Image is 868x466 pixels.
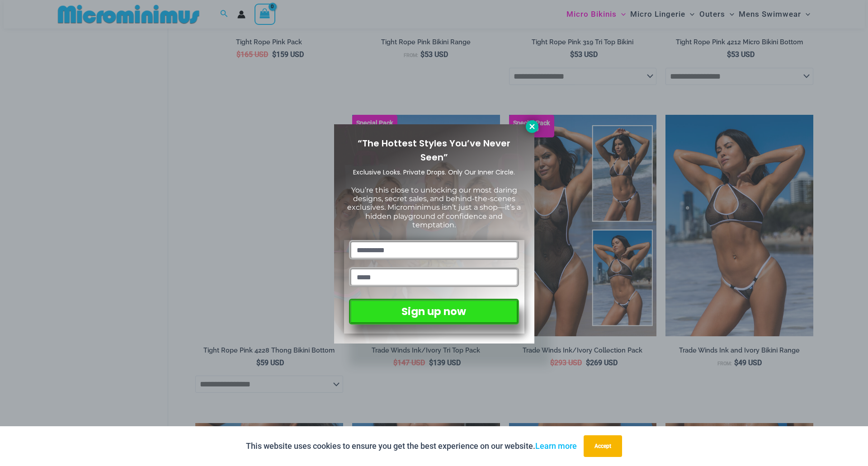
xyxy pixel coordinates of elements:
[358,137,510,164] span: “The Hottest Styles You’ve Never Seen”
[349,299,519,325] button: Sign up now
[584,435,622,457] button: Accept
[535,441,577,451] a: Learn more
[353,168,515,177] span: Exclusive Looks. Private Drops. Only Our Inner Circle.
[526,120,538,133] button: Close
[347,186,521,229] span: You’re this close to unlocking our most daring designs, secret sales, and behind-the-scenes exclu...
[246,439,577,453] p: This website uses cookies to ensure you get the best experience on our website.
